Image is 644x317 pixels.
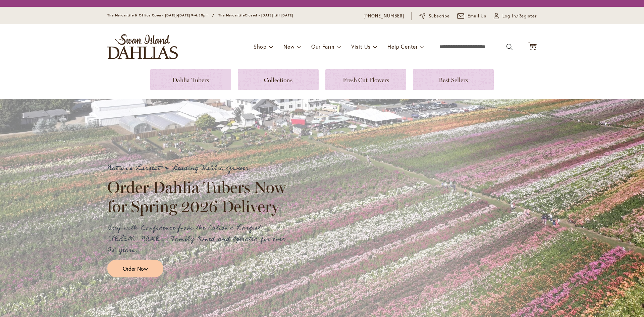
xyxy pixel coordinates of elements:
span: Email Us [468,13,487,19]
a: Log In/Register [494,13,537,19]
span: Log In/Register [502,13,537,19]
span: Subscribe [429,13,450,19]
a: [PHONE_NUMBER] [364,13,404,19]
span: Shop [254,43,267,50]
a: Order Now [107,260,163,277]
span: The Mercantile & Office Open - [DATE]-[DATE] 9-4:30pm / The Mercantile [107,13,245,17]
a: store logo [107,34,178,59]
a: Subscribe [419,13,450,19]
span: New [283,43,294,50]
span: Help Center [387,43,418,50]
span: Order Now [123,265,148,272]
span: Our Farm [311,43,334,50]
h2: Order Dahlia Tubers Now for Spring 2026 Delivery [107,178,292,215]
span: Closed - [DATE] till [DATE] [245,13,293,17]
p: Nation's Largest & Leading Dahlia Grower [107,163,292,174]
a: Email Us [457,13,487,19]
button: Search [506,42,513,52]
p: Buy with Confidence from the Nation's Largest [PERSON_NAME]. Family Owned and Operated for over 9... [107,222,292,256]
span: Visit Us [351,43,371,50]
